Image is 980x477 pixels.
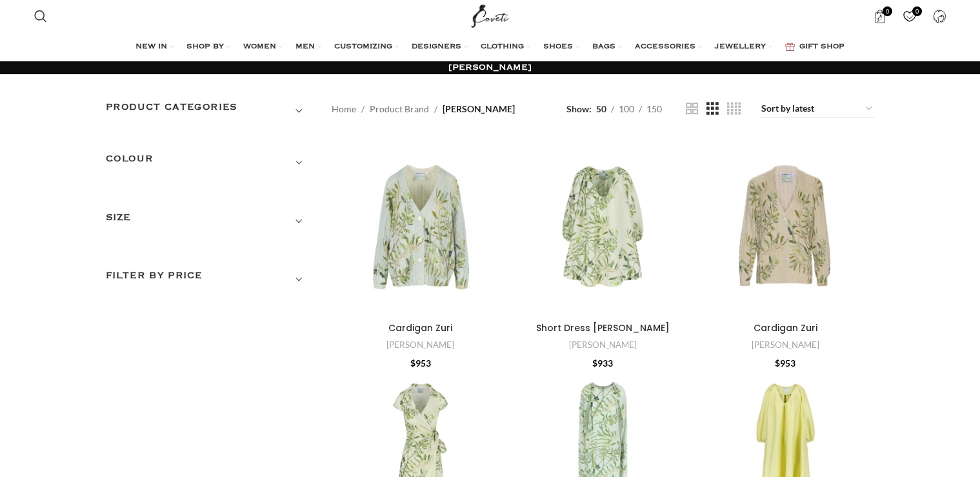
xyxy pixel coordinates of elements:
span: GIFT SHOP [799,42,845,52]
a: Short Dress [PERSON_NAME] [536,321,670,334]
span: $ [410,358,415,369]
a: SHOP BY [186,34,230,60]
img: GiftBag [785,43,795,51]
span: SHOES [543,42,573,52]
a: Site logo [468,10,512,21]
span: BAGS [592,42,615,52]
a: NEW IN [135,34,174,60]
bdi: 953 [775,358,795,369]
div: Main navigation [28,34,952,60]
a: ACCESSORIES [635,34,702,60]
span: CLOTHING [481,42,524,52]
h3: Product categories [106,100,312,122]
h3: SIZE [106,210,312,232]
a: CLOTHING [481,34,530,60]
a: JEWELLERY [715,34,772,60]
a: Cardigan Zuri [388,321,452,334]
span: JEWELLERY [715,42,766,52]
a: [PERSON_NAME] [752,339,819,351]
h3: Filter by price [106,269,312,290]
a: Short Dress Georgette [514,137,692,316]
a: Cardigan Zuri [754,321,817,334]
bdi: 933 [592,358,613,369]
span: WOMEN [243,42,276,52]
span: DESIGNERS [412,42,461,52]
a: 0 [866,3,893,29]
a: Search [28,3,54,29]
a: MEN [295,34,321,60]
a: WOMEN [243,34,283,60]
span: SHOP BY [186,42,224,52]
a: Cardigan Zuri [696,137,875,316]
span: NEW IN [135,42,167,52]
a: [PERSON_NAME] [569,339,637,351]
span: $ [592,358,597,369]
a: Cardigan Zuri [332,137,510,316]
a: [PERSON_NAME] [386,339,454,351]
a: DESIGNERS [412,34,468,60]
a: 0 [896,3,923,29]
span: $ [775,358,780,369]
span: 0 [883,6,892,16]
a: SHOES [543,34,579,60]
a: CUSTOMIZING [334,34,399,60]
a: BAGS [592,34,622,60]
bdi: 953 [410,358,431,369]
span: ACCESSORIES [635,42,695,52]
a: GIFT SHOP [785,34,845,60]
div: My Wishlist [896,3,923,29]
span: CUSTOMIZING [334,42,392,52]
span: MEN [295,42,315,52]
h3: COLOUR [106,152,312,174]
span: 0 [912,6,922,16]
